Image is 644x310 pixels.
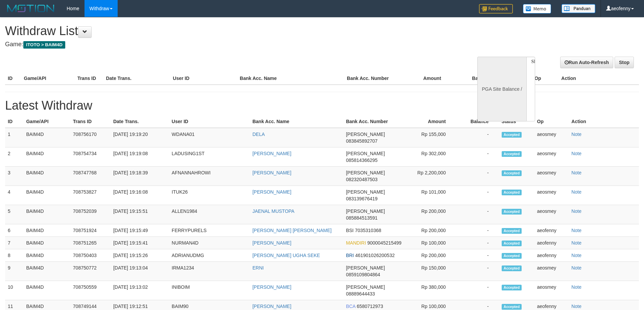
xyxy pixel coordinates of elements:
td: 708750559 [70,281,111,300]
td: [DATE] 19:13:02 [111,281,169,300]
td: [DATE] 19:18:39 [111,167,169,186]
a: Note [571,240,581,246]
td: FERRYPURELS [169,224,250,237]
th: Balance [451,72,500,85]
th: User ID [169,115,250,128]
td: BAIM4D [23,224,70,237]
td: aeosmey [534,128,569,147]
img: Feedback.jpg [479,4,513,13]
td: BAIM4D [23,237,70,249]
span: MANDIRI [346,240,366,246]
a: [PERSON_NAME] UGHA SEKE [253,253,320,258]
td: [DATE] 19:16:08 [111,186,169,205]
span: Accepted [502,265,522,271]
a: Note [571,253,581,258]
td: [DATE] 19:19:20 [111,128,169,147]
td: - [456,147,499,167]
th: Date Trans. [111,115,169,128]
th: Amount [405,115,456,128]
span: [PERSON_NAME] [346,189,385,195]
td: 2 [5,147,23,167]
td: Rp 2,200,000 [405,167,456,186]
span: [PERSON_NAME] [346,208,385,214]
td: [DATE] 19:15:26 [111,249,169,262]
span: Accepted [502,253,522,259]
span: 9000045215499 [367,240,401,246]
td: - [456,205,499,224]
td: BAIM4D [23,167,70,186]
img: panduan.png [562,4,595,13]
td: aeofenny [534,224,569,237]
a: Note [571,284,581,290]
span: 082320487503 [346,177,377,182]
td: - [456,281,499,300]
td: aeosmey [534,262,569,281]
a: ERNI [253,265,264,271]
span: Accepted [502,151,522,157]
td: BAIM4D [23,249,70,262]
a: Note [571,132,581,137]
span: 08889644433 [346,291,375,297]
th: Action [558,72,639,85]
td: aeosmey [534,205,569,224]
a: [PERSON_NAME] [253,304,291,309]
span: BCA [346,304,355,309]
td: BAIM4D [23,205,70,224]
span: Accepted [502,304,522,310]
th: Op [534,115,569,128]
th: Bank Acc. Number [344,72,398,85]
a: [PERSON_NAME] [PERSON_NAME] [253,228,332,233]
td: [DATE] 19:19:08 [111,147,169,167]
th: ID [5,72,21,85]
a: [PERSON_NAME] [253,189,291,195]
th: Bank Acc. Number [343,115,405,128]
th: Game/API [23,115,70,128]
img: MOTION_logo.png [5,3,56,13]
span: [PERSON_NAME] [346,265,385,271]
a: Note [571,265,581,271]
td: BAIM4D [23,281,70,300]
td: WDANA01 [169,128,250,147]
h1: Withdraw List [5,24,423,38]
h4: Game: [5,41,423,48]
td: aeosmey [534,167,569,186]
td: Rp 200,000 [405,224,456,237]
th: Action [569,115,639,128]
span: [PERSON_NAME] [346,170,385,175]
span: 083139676419 [346,196,377,201]
span: Accepted [502,132,522,138]
span: 083845892707 [346,138,377,144]
td: BAIM4D [23,186,70,205]
td: aeosmey [534,281,569,300]
a: Note [571,208,581,214]
td: - [456,128,499,147]
span: 7035310368 [355,228,381,233]
span: Accepted [502,285,522,290]
td: 708756170 [70,128,111,147]
th: Amount [398,72,451,85]
td: NURMAN4D [169,237,250,249]
td: INIBOIM [169,281,250,300]
span: 461901026200532 [355,253,395,258]
span: BSI [346,228,354,233]
a: Note [571,189,581,195]
span: [PERSON_NAME] [346,284,385,290]
td: 4 [5,186,23,205]
span: Accepted [502,190,522,195]
span: Accepted [502,209,522,215]
span: 0859109804864 [346,272,380,277]
th: Date Trans. [103,72,170,85]
td: 708750772 [70,262,111,281]
th: ID [5,115,23,128]
span: [PERSON_NAME] [346,132,385,137]
td: BAIM4D [23,147,70,167]
td: Rp 100,000 [405,237,456,249]
td: 708752039 [70,205,111,224]
td: ADRIANUDMG [169,249,250,262]
td: aeofenny [534,237,569,249]
span: 085884513591 [346,215,377,221]
a: Note [571,228,581,233]
td: Rp 302,000 [405,147,456,167]
td: BAIM4D [23,128,70,147]
td: Rp 101,000 [405,186,456,205]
